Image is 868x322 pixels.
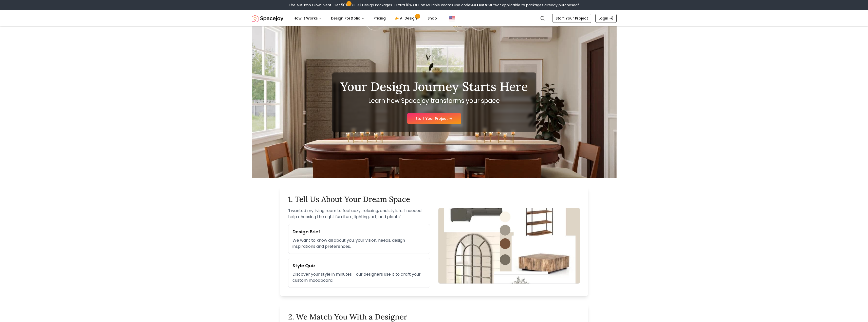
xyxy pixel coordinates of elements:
[252,13,283,23] img: Spacejoy Logo
[289,13,326,23] button: How It Works
[471,3,492,8] b: AUTUMN50
[454,3,492,8] span: Use code:
[292,262,426,269] h3: Style Quiz
[288,208,430,220] p: ' I wanted my living room to feel cozy, relaxing, and stylish... I needed help choosing the right...
[288,312,580,321] h2: 2. We Match You With a Designer
[407,113,461,124] a: Start Your Project
[292,237,426,250] p: We want to know all about you, your vision, needs, design inspirations and preferences.
[391,13,422,23] a: AI Design
[492,3,579,8] span: *Not applicable to packages already purchased*
[340,81,528,93] h1: Your Design Journey Starts Here
[552,14,591,23] a: Start Your Project
[370,13,390,23] a: Pricing
[252,10,617,26] nav: Global
[292,228,426,235] h3: Design Brief
[449,15,455,21] img: United States
[292,271,426,283] p: Discover your style in minutes - our designers use it to craft your custom moodboard.
[289,3,579,8] div: The Autumn Glow Event-Get 50% OFF All Design Packages + Extra 10% OFF on Multiple Rooms.
[438,208,580,284] img: Design brief form
[252,13,283,23] a: Spacejoy
[289,13,441,23] nav: Main
[423,13,441,23] a: Shop
[327,13,368,23] button: Design Portfolio
[288,195,580,204] h2: 1. Tell Us About Your Dream Space
[340,97,528,105] p: Learn how Spacejoy transforms your space
[595,14,617,23] a: Login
